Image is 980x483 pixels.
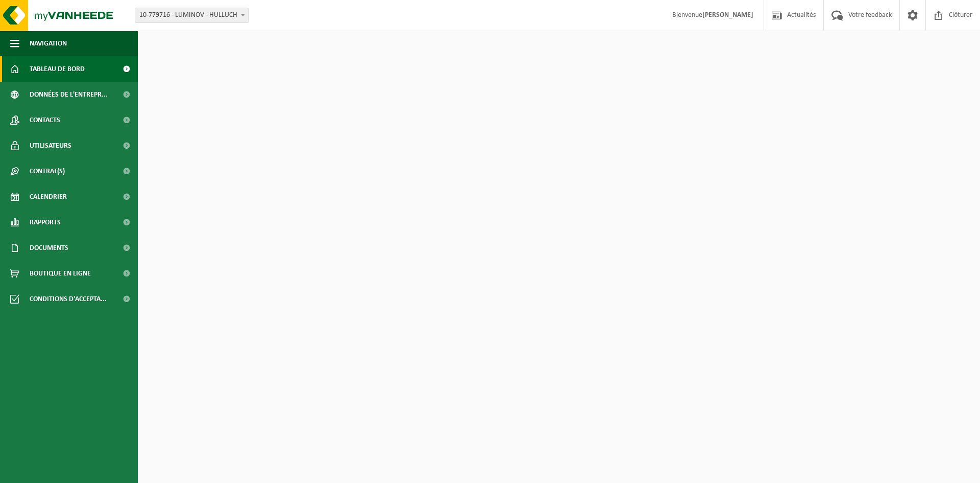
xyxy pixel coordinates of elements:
span: Conditions d'accepta... [30,286,107,312]
span: Rapports [30,210,61,235]
span: Documents [30,235,68,261]
strong: [PERSON_NAME] [702,11,753,19]
span: Calendrier [30,184,67,210]
span: Tableau de bord [30,56,85,82]
span: Boutique en ligne [30,261,91,286]
span: Navigation [30,31,67,56]
span: Données de l'entrepr... [30,82,108,107]
span: 10-779716 - LUMINOV - HULLUCH [135,8,248,22]
span: Contrat(s) [30,158,65,184]
span: 10-779716 - LUMINOV - HULLUCH [135,8,249,23]
span: Utilisateurs [30,133,71,158]
span: Contacts [30,107,60,133]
